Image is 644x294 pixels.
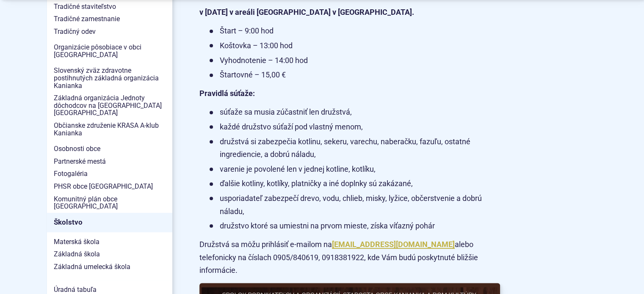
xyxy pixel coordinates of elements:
span: Materská škola [54,236,166,248]
a: Školstvo [47,213,172,232]
a: Tradičné staviteľstvo [47,0,172,13]
li: varenie je povolené len v jednej kotline, kotlíku, [210,163,500,176]
a: [EMAIL_ADDRESS][DOMAIN_NAME] [332,240,455,249]
a: Tradičné zamestnanie [47,13,172,25]
a: Osobnosti obce [47,143,172,155]
li: súťaže sa musia zúčastniť len družstvá, [210,106,500,119]
span: PHSR obce [GEOGRAPHIC_DATA] [54,180,166,193]
span: Základná organizácia Jednoty dôchodcov na [GEOGRAPHIC_DATA] [GEOGRAPHIC_DATA] [54,92,166,119]
span: Školstvo [54,216,166,229]
a: Základná umelecká škola [47,261,172,273]
li: Koštovka – 13:00 hod [210,39,500,52]
span: Osobnosti obce [54,143,166,155]
span: Fotogaléria [54,168,166,180]
a: Fotogaléria [47,168,172,180]
span: Základná škola [54,248,166,261]
span: Slovenský zväz zdravotne postihnutých základná organizácia Kanianka [54,64,166,92]
li: Štart – 9:00 hod [210,25,500,38]
a: Organizácie pôsobiace v obci [GEOGRAPHIC_DATA] [47,41,172,61]
a: Tradičný odev [47,25,172,38]
span: Tradičné staviteľstvo [54,0,166,13]
li: Vyhodnotenie – 14:00 hod [210,54,500,67]
a: Partnerské mestá [47,155,172,168]
a: Občianske združenie KRASA A-klub Kanianka [47,119,172,139]
li: Štartovné – 15,00 € [210,69,500,82]
p: Družstvá sa môžu prihlásiť e-mailom na alebo telefonicky na číslach 0905/840619, 0918381922, kde ... [199,238,500,277]
a: Základná škola [47,248,172,261]
a: Slovenský zväz zdravotne postihnutých základná organizácia Kanianka [47,64,172,92]
a: Materská škola [47,236,172,248]
span: Základná umelecká škola [54,261,166,273]
a: Základná organizácia Jednoty dôchodcov na [GEOGRAPHIC_DATA] [GEOGRAPHIC_DATA] [47,92,172,119]
span: Organizácie pôsobiace v obci [GEOGRAPHIC_DATA] [54,41,166,61]
a: Komunitný plán obce [GEOGRAPHIC_DATA] [47,193,172,213]
li: usporiadateľ zabezpečí drevo, vodu, chlieb, misky, lyžice, občerstvenie a dobrú náladu, [210,192,500,218]
a: PHSR obce [GEOGRAPHIC_DATA] [47,180,172,193]
li: každé družstvo súťaží pod vlastný menom, [210,121,500,134]
strong: Pravidlá súťaže: [199,89,255,98]
strong: v [DATE] v areáli [GEOGRAPHIC_DATA] v [GEOGRAPHIC_DATA]. [199,8,414,16]
span: Tradičné zamestnanie [54,13,166,25]
li: ďalšie kotliny, kotlíky, platničky a iné doplnky sú zakázané, [210,177,500,190]
span: Občianske združenie KRASA A-klub Kanianka [54,119,166,139]
span: Komunitný plán obce [GEOGRAPHIC_DATA] [54,193,166,213]
span: Tradičný odev [54,25,166,38]
span: Partnerské mestá [54,155,166,168]
li: družstvo ktoré sa umiestni na prvom mieste, získa víťazný pohár [210,220,500,233]
li: družstvá si zabezpečia kotlinu, sekeru, varechu, naberačku, fazuľu, ostatné ingrediencie, a dobrú... [210,135,500,161]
